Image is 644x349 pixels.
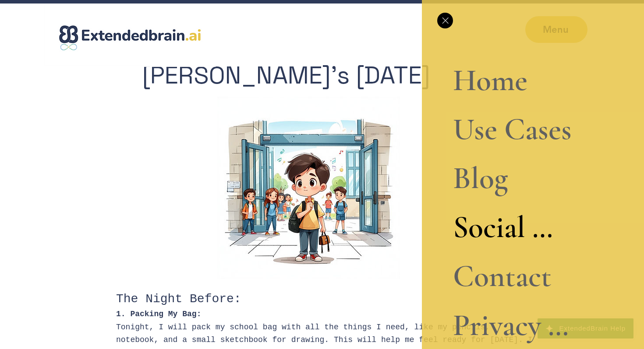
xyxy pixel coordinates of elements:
[453,105,572,154] a: Use Cases
[437,13,453,28] button: Close
[453,203,572,252] a: Social Narrative
[453,252,572,301] a: Contact
[453,154,572,203] a: Blog
[453,56,572,105] a: Home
